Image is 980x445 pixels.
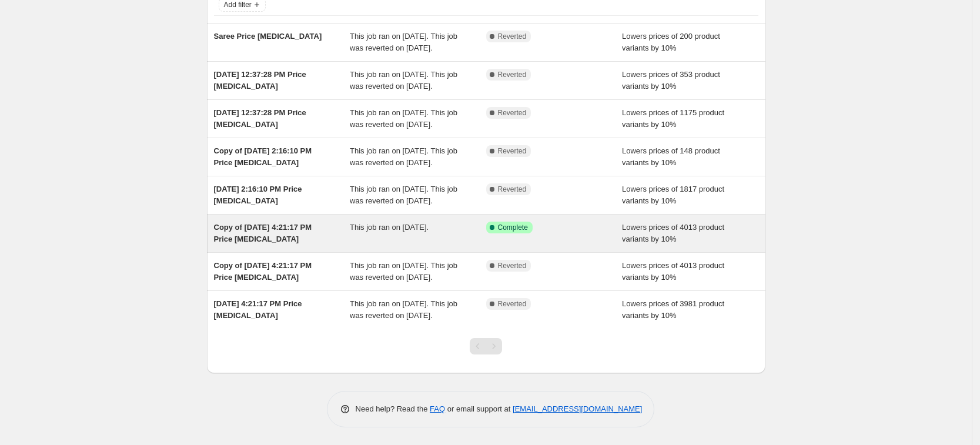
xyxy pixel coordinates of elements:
span: Lowers prices of 353 product variants by 10% [622,70,720,91]
span: Lowers prices of 3981 product variants by 10% [622,299,724,320]
a: FAQ [430,404,445,413]
span: Lowers prices of 148 product variants by 10% [622,146,720,167]
span: This job ran on [DATE]. This job was reverted on [DATE]. [350,70,457,91]
span: [DATE] 4:21:17 PM Price [MEDICAL_DATA] [214,299,302,320]
span: Reverted [498,261,527,270]
a: [EMAIL_ADDRESS][DOMAIN_NAME] [513,404,642,413]
span: Reverted [498,299,527,309]
span: or email support at [445,404,513,413]
span: Reverted [498,108,527,118]
span: Lowers prices of 4013 product variants by 10% [622,261,724,282]
span: Reverted [498,70,527,79]
span: [DATE] 2:16:10 PM Price [MEDICAL_DATA] [214,185,302,205]
span: Reverted [498,146,527,156]
nav: Pagination [470,338,502,354]
span: Need help? Read the [356,404,430,413]
span: Copy of [DATE] 2:16:10 PM Price [MEDICAL_DATA] [214,146,312,167]
span: This job ran on [DATE]. This job was reverted on [DATE]. [350,146,457,167]
span: This job ran on [DATE]. This job was reverted on [DATE]. [350,108,457,129]
span: [DATE] 12:37:28 PM Price [MEDICAL_DATA] [214,108,306,129]
span: Lowers prices of 200 product variants by 10% [622,32,720,52]
span: [DATE] 12:37:28 PM Price [MEDICAL_DATA] [214,70,306,91]
span: Reverted [498,32,527,41]
span: This job ran on [DATE]. This job was reverted on [DATE]. [350,185,457,205]
span: Saree Price [MEDICAL_DATA] [214,32,322,41]
span: This job ran on [DATE]. This job was reverted on [DATE]. [350,32,457,52]
span: Reverted [498,185,527,194]
span: This job ran on [DATE]. [350,223,429,232]
span: Copy of [DATE] 4:21:17 PM Price [MEDICAL_DATA] [214,223,312,243]
span: Complete [498,223,528,232]
span: This job ran on [DATE]. This job was reverted on [DATE]. [350,299,457,320]
span: Lowers prices of 1817 product variants by 10% [622,185,724,205]
span: Lowers prices of 4013 product variants by 10% [622,223,724,243]
span: This job ran on [DATE]. This job was reverted on [DATE]. [350,261,457,282]
span: Lowers prices of 1175 product variants by 10% [622,108,724,129]
span: Copy of [DATE] 4:21:17 PM Price [MEDICAL_DATA] [214,261,312,282]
